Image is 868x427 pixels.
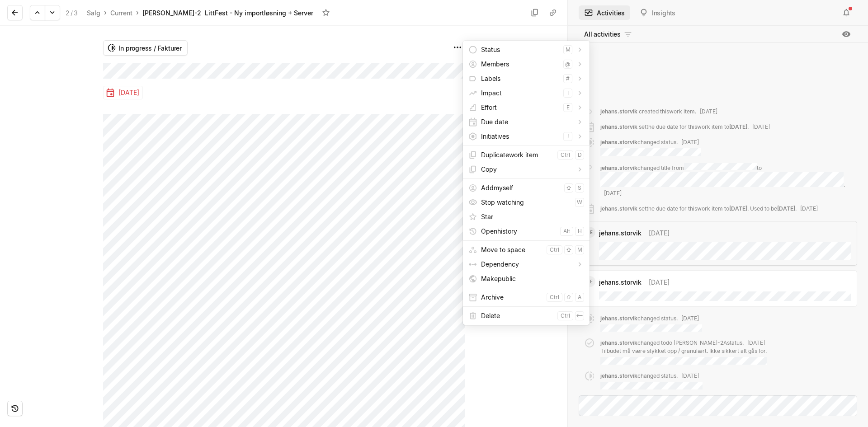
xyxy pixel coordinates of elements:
[481,148,554,162] span: Duplicate work item
[481,224,557,239] span: Open history
[575,198,584,207] kbd: w
[575,183,584,192] kbd: s
[481,195,571,210] span: Stop watching
[547,293,562,302] kbd: ctrl
[557,150,573,160] kbd: ctrl
[481,290,543,305] span: Archive
[575,245,584,254] kbd: m
[481,86,560,100] span: Impact
[563,103,572,112] kbd: e
[481,129,560,144] span: Initiatives
[564,293,573,302] kbd: ⇧
[557,311,573,320] kbd: ctrl
[481,243,543,257] span: Move to space
[481,257,572,272] span: Dependency
[481,57,560,71] span: Members
[575,311,584,320] kbd: ⟵
[481,309,554,323] span: Delete
[563,132,572,141] kbd: !
[481,42,560,57] span: Status
[481,181,561,195] span: Add myself
[563,74,572,83] kbd: #
[575,227,584,236] kbd: h
[560,227,573,236] kbd: alt
[481,210,584,224] span: Star
[481,162,572,177] span: Copy
[481,115,572,129] span: Due date
[563,60,572,69] kbd: @
[481,71,560,86] span: Labels
[481,275,516,282] span: Make public
[547,245,562,254] kbd: ctrl
[575,150,584,160] kbd: d
[564,245,573,254] kbd: ⇧
[575,293,584,302] kbd: a
[563,89,572,98] kbd: i
[563,45,572,54] kbd: m
[564,183,573,192] kbd: ⇧
[481,100,560,115] span: Effort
